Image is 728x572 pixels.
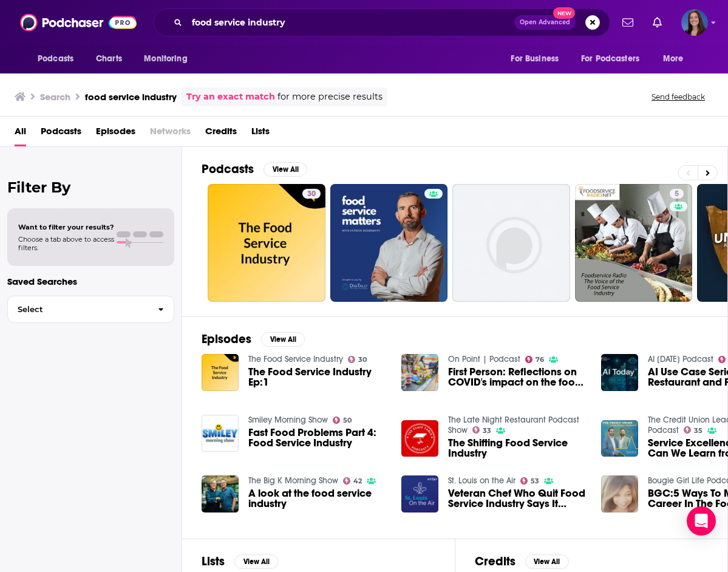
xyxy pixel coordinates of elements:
[15,121,26,146] a: All
[520,477,540,485] a: 53
[251,121,270,146] a: Lists
[18,235,114,252] span: Choose a tab above to access filters.
[694,428,702,434] span: 35
[144,50,187,67] span: Monitoring
[248,367,387,387] a: The Food Service Industry Ep:1
[202,162,307,177] a: PodcastsView All
[514,15,576,30] button: Open AdvancedNew
[135,47,203,70] button: open menu
[670,189,684,199] a: 5
[234,554,278,569] button: View All
[520,19,570,26] span: Open Advanced
[601,475,638,512] a: BGC:5 Ways To Maximize A Career In The Food Service Industry
[248,415,328,425] a: Smiley Morning Show
[96,121,135,146] a: Episodes
[448,415,579,435] a: The Late Night Restaurant Podcast Show
[348,356,367,363] a: 30
[96,50,122,67] span: Charts
[475,554,569,569] a: CreditsView All
[575,184,693,302] a: 5
[202,415,239,452] img: Fast Food Problems Part 4: Food Service Industry
[20,11,137,34] img: Podchaser - Follow, Share and Rate Podcasts
[655,47,699,70] button: open menu
[684,426,703,434] a: 35
[150,121,191,146] span: Networks
[681,9,708,36] span: Logged in as emmadonovan
[88,47,129,70] a: Charts
[202,332,251,347] h2: Episodes
[7,276,174,287] p: Saved Searches
[186,90,275,104] a: Try an exact match
[41,121,81,146] a: Podcasts
[531,478,539,484] span: 53
[205,121,237,146] span: Credits
[302,189,321,199] a: 30
[448,354,520,364] a: On Point | Podcast
[202,475,239,512] img: A look at the food service industry
[663,50,684,67] span: More
[472,426,492,434] a: 33
[29,47,89,70] button: open menu
[202,332,305,347] a: EpisodesView All
[573,47,657,70] button: open menu
[648,354,713,364] a: AI Today Podcast
[581,50,639,67] span: For Podcasters
[202,354,239,391] img: The Food Service Industry Ep:1
[202,554,225,569] h2: Lists
[601,420,638,457] img: Service Excellence: What Can We Learn from The Food Service Industry?
[202,162,254,177] h2: Podcasts
[333,417,352,424] a: 50
[525,554,569,569] button: View All
[401,475,438,512] a: Veteran Chef Who Quit Food Service Industry Says It Needs To Evolve
[248,427,387,448] a: Fast Food Problems Part 4: Food Service Industry
[85,91,177,103] h3: food service industry
[553,7,575,19] span: New
[8,305,148,313] span: Select
[307,188,316,200] span: 30
[18,223,114,231] span: Want to filter your results?
[248,488,387,509] a: A look at the food service industry
[343,418,352,423] span: 50
[536,357,544,363] span: 76
[38,50,73,67] span: Podcasts
[401,354,438,391] img: First Person: Reflections on COVID's impact on the food service industry
[601,354,638,391] img: AI Use Case Series: AI in Restaurant and Food Service Industry
[483,428,491,434] span: 33
[401,420,438,457] img: The Shifting Food Service Industry
[208,184,325,302] a: 30
[675,188,679,200] span: 5
[261,332,305,347] button: View All
[248,354,343,364] a: The Food Service Industry
[448,367,587,387] a: First Person: Reflections on COVID's impact on the food service industry
[343,477,362,485] a: 42
[475,554,515,569] h2: Credits
[617,12,638,33] a: Show notifications dropdown
[502,47,574,70] button: open menu
[358,357,367,363] span: 30
[248,475,338,486] a: The Big K Morning Show
[687,506,716,536] div: Open Intercom Messenger
[264,162,307,177] button: View All
[448,438,587,458] a: The Shifting Food Service Industry
[154,9,610,36] div: Search podcasts, credits, & more...
[448,475,515,486] a: St. Louis on the Air
[648,92,709,102] button: Send feedback
[681,9,708,36] img: User Profile
[448,488,587,509] a: Veteran Chef Who Quit Food Service Industry Says It Needs To Evolve
[353,478,362,484] span: 42
[202,554,278,569] a: ListsView All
